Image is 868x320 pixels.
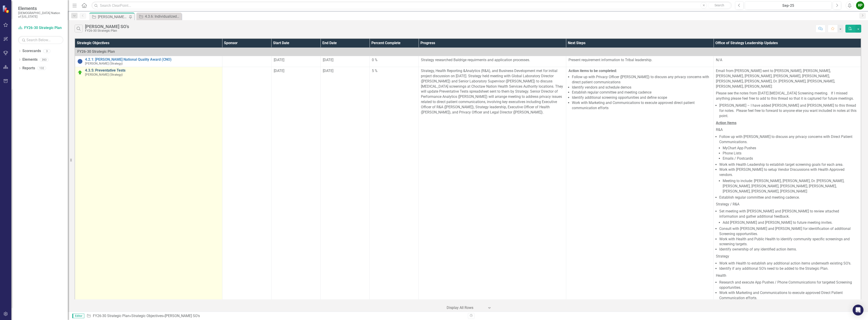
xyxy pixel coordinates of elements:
a: FY26-30 Strategic Plan [93,314,130,318]
a: 4.3.6: Individualized Prevention Plans [137,14,180,19]
li: Follow up with Privacy Officer ([PERSON_NAME]) to discuss any privacy concerns with direct patien... [572,75,711,85]
li: Phone Lists [723,151,859,156]
input: Search Below... [18,36,63,44]
div: 5 % [372,68,416,74]
span: [DATE] [274,58,284,62]
div: Sep-25 [746,3,830,8]
div: 3 [43,49,50,53]
li: Identify if any additional SO’s need to be added to the Strategic Plan. [719,266,859,271]
div: 4.3.6: Individualized Prevention Plans [145,14,180,19]
p: Strategy researched Baldrige requirments and application processes. [421,58,564,63]
li: [PERSON_NAME] – I have added [PERSON_NAME] and [PERSON_NAME] to this thread for notes. Please fee... [719,103,859,119]
button: Sep-25 [745,1,832,10]
p: Present requirement information to Tribal leadership. [568,58,711,63]
a: Reports [22,66,35,71]
img: Not Started [77,59,83,64]
li: Follow up with [PERSON_NAME] to discuss any privacy concerns with Direct Patient Communications. [719,134,859,145]
td: Double-Click to Edit [370,56,419,67]
li: Emails / Postcards [723,156,859,161]
li: Identify ownership of any identified action items. [719,247,859,252]
div: 393 [40,58,49,62]
img: ClearPoint Strategy [2,5,10,13]
td: Double-Click to Edit [419,56,566,67]
span: Editor [72,314,84,318]
li: MyChart App Pushes [723,146,859,151]
li: Establish regular committee and meeting cadence [572,90,711,95]
li: Consult with [PERSON_NAME] and [PERSON_NAME] for identification of additional Screening opportuni... [719,226,859,237]
li: Work with Marketing and Communications to execute approved Direct Patient Communication efforts. [719,290,859,301]
div: » » [87,313,465,319]
div: [PERSON_NAME] SO's [85,24,129,29]
a: FY26-30 Strategic Plan [18,25,63,31]
td: Double-Click to Edit [566,56,713,67]
span: [DATE] [274,69,284,73]
li: Set meeting with [PERSON_NAME] and [PERSON_NAME] to review attached information and gather additi... [719,209,859,219]
a: Elements [22,57,38,62]
li: Work with Health and Public Health to identify community specific screenings and screening targets. [719,237,859,247]
li: Establish regular committee and meeting cadence. [719,195,859,200]
td: Double-Click to Edit Right Click for Context Menu [75,56,222,67]
span: [DATE] [323,58,333,62]
p: Email from [PERSON_NAME] sent to [PERSON_NAME], [PERSON_NAME], [PERSON_NAME], [PERSON_NAME], [PER... [716,68,859,90]
p: N/A [716,58,859,63]
div: 132 [37,66,46,70]
li: Work with Health to establish any additional action items underneath existing SO’s. [719,261,859,266]
p: Strategy, Health Reporting &Analytics (R&A), and Business Development met for initial project dis... [421,68,564,115]
button: KP [856,1,864,10]
a: 4.3.5: Preventative Tests [85,68,220,72]
span: [DATE] [323,69,333,73]
small: [PERSON_NAME] (Strategy) [85,73,123,76]
span: Elements [18,6,63,11]
u: Action Items [716,121,736,125]
input: Search ClearPoint... [92,2,732,10]
span: Search [715,3,724,7]
a: Scorecards [22,48,41,54]
p: Health [716,272,859,279]
div: FY26-30 Strategic Plan [85,29,129,32]
td: Double-Click to Edit [222,56,271,67]
li: Identify additional screening opportunities and define scope [572,95,711,100]
div: Open Intercom Messenger [853,305,863,315]
td: Double-Click to Edit [714,56,861,67]
p: Strategy / R&A [716,201,859,208]
li: Add [PERSON_NAME] and [PERSON_NAME] to future meeting invites. [723,220,859,225]
a: Strategic Objectives [131,314,163,318]
small: [DEMOGRAPHIC_DATA] Nation of [US_STATE] [18,11,63,19]
li: Research and execute App Pushes / Phone Communications for targeted Screening opportunities. [719,280,859,290]
p: R&A [716,126,859,133]
li: Work with Health Leadership to establish target screening goals for each area. [719,162,859,167]
button: Search [708,2,731,9]
span: FY26-30 Strategic Plan [77,49,115,54]
div: [PERSON_NAME] SO's [98,14,128,20]
div: 0 % [372,58,416,63]
li: Meeting to include: [PERSON_NAME], [PERSON_NAME], Dr. [PERSON_NAME], [PERSON_NAME], [PERSON_NAME]... [723,178,859,194]
li: Identify vendors and schedule demos [572,85,711,90]
strong: Action items to be completed: [568,69,617,73]
p: Please see the notes from [DATE] [MEDICAL_DATA] Screening meeting. If I missed anything please fe... [716,90,859,102]
a: 4.2.1: [PERSON_NAME] National Quality Award (CNO) [85,58,220,62]
td: Double-Click to Edit [321,56,370,67]
img: On Target [77,70,83,75]
p: Strategy [716,253,859,260]
div: [PERSON_NAME] SO's [165,314,200,318]
td: Double-Click to Edit [271,56,320,67]
li: Work with Marketing and Communications to execute approved direct patient communication efforts [572,100,711,111]
li: Work with [PERSON_NAME] to setup Vendor Discussions with Health Approved vendors. [719,167,859,178]
small: [PERSON_NAME] (Strategy) [85,62,123,65]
